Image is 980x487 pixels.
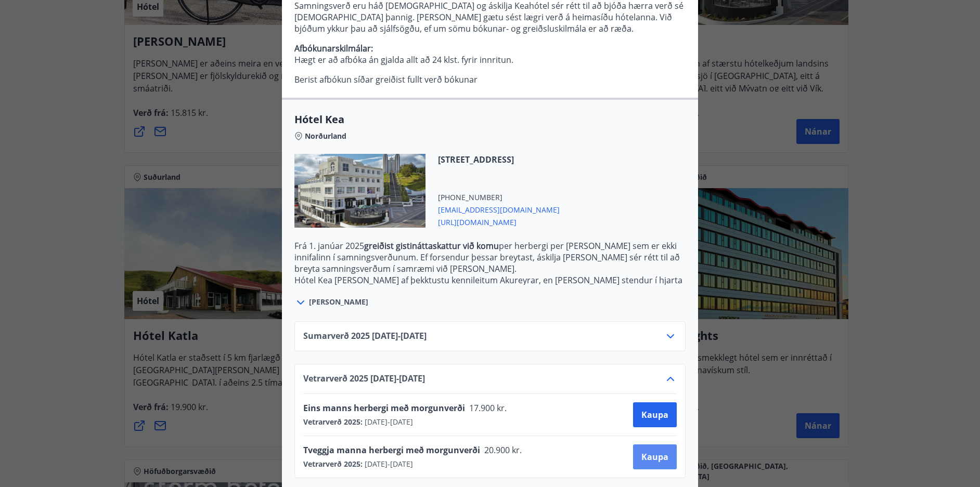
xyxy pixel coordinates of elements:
span: Hótel Kea [294,112,686,127]
span: [PHONE_NUMBER] [438,192,560,203]
p: Berist afbókun síðar greiðist fullt verð bókunar [294,74,686,85]
strong: Afbókunarskilmálar: [294,43,373,54]
span: [EMAIL_ADDRESS][DOMAIN_NAME] [438,203,560,215]
span: Norðurland [305,131,346,141]
span: [STREET_ADDRESS] [438,154,560,165]
p: Hægt er að afbóka án gjalda allt að 24 klst. fyrir innritun. [294,43,686,65]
